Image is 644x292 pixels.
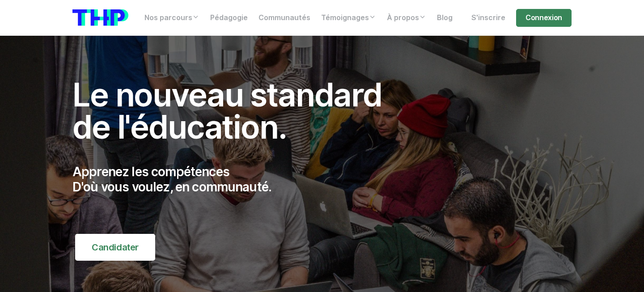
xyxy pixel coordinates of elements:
[466,9,511,27] a: S'inscrire
[316,9,381,27] a: Témoignages
[381,9,432,27] a: À propos
[205,9,253,27] a: Pédagogie
[72,79,402,143] h1: Le nouveau standard de l'éducation.
[516,9,572,27] a: Connexion
[253,9,316,27] a: Communautés
[432,9,458,27] a: Blog
[75,234,155,261] a: Candidater
[72,165,402,195] p: Apprenez les compétences D'où vous voulez, en communauté.
[139,9,205,27] a: Nos parcours
[72,9,128,26] img: logo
